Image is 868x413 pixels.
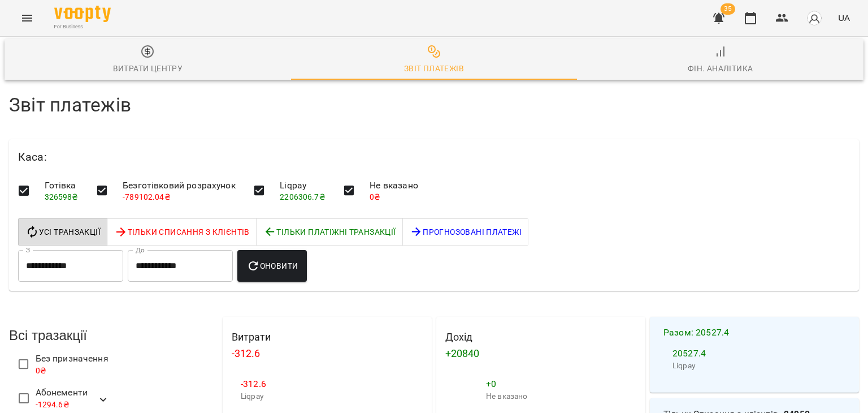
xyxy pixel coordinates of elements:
[45,192,79,201] span: 326598 ₴
[237,250,307,282] button: Оновити
[232,332,423,343] h4: Витрати
[834,7,854,28] button: UA
[114,225,250,239] span: Тільки Списання з клієнтів
[370,192,380,201] span: 0 ₴
[402,218,528,246] button: Прогнозовані платежі
[241,391,414,402] p: Liqpay
[486,378,496,389] span: + 0
[486,391,627,402] p: Не вказано
[663,326,845,339] h4: Разом : 20527.4
[123,192,171,201] span: -789102.04 ₴
[688,62,753,75] div: Фін. Аналітика
[36,366,46,375] span: 0 ₴
[246,259,298,273] span: Оновити
[232,348,423,359] h4: -312.6
[721,3,735,15] span: 35
[445,348,636,359] h4: + 20840
[672,360,836,372] p: Liqpay
[672,348,706,359] span: 20527.4
[123,179,236,192] span: Безготівковий розрахунок
[9,93,859,117] h4: Звіт платежів
[263,225,396,239] span: Тільки платіжні Транзакції
[36,400,70,409] span: -1294.6 ₴
[838,12,850,24] span: UA
[18,218,107,246] button: Усі Транзакції
[410,225,522,239] span: Прогнозовані платежі
[445,332,636,343] h4: Дохід
[36,386,88,399] span: Абонементи
[241,378,266,389] span: -312.6
[806,10,822,26] img: avatar_s.png
[25,225,101,239] span: Усі Транзакції
[9,328,218,343] h3: Всі тразакції
[113,62,183,75] div: Витрати центру
[54,23,111,31] span: For Business
[14,5,41,32] button: Menu
[256,218,403,246] button: Тільки платіжні Транзакції
[107,218,257,246] button: Тільки Списання з клієнтів
[370,179,418,192] span: Не вказано
[404,62,464,75] div: Звіт платежів
[45,179,79,192] span: Готівка
[280,179,325,192] span: Liqpay
[54,6,111,22] img: Voopty Logo
[18,148,850,166] h6: Каса :
[36,352,108,365] span: Без призначення
[280,192,325,201] span: 2206306.7 ₴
